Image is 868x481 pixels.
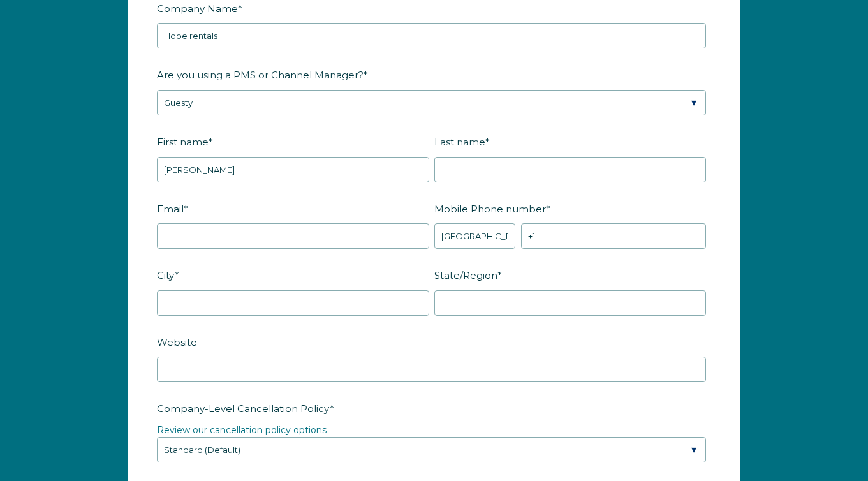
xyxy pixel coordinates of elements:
[157,332,197,352] span: Website
[157,132,209,152] span: First name
[434,199,546,219] span: Mobile Phone number
[434,132,485,152] span: Last name
[157,199,184,219] span: Email
[157,65,364,85] span: Are you using a PMS or Channel Manager?
[157,424,327,436] a: Review our cancellation policy options
[157,399,330,418] span: Company-Level Cancellation Policy
[434,265,497,285] span: State/Region
[157,265,175,285] span: City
